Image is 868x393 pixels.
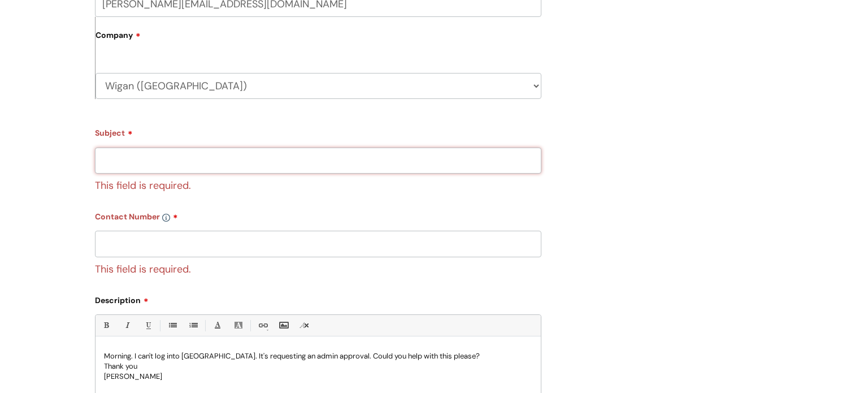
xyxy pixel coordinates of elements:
a: • Unordered List (Ctrl-Shift-7) [165,318,179,332]
p: Thank you [104,361,532,372]
a: Bold (Ctrl-B) [99,318,113,332]
label: Subject [95,124,541,138]
p: Morning. I can't log into [GEOGRAPHIC_DATA]. It's requesting an admin approval. Could you help wi... [104,351,532,361]
div: This field is required. [95,174,541,195]
a: Insert Image... [276,318,290,332]
a: Underline(Ctrl-U) [141,318,155,332]
label: Description [95,292,541,305]
a: Remove formatting (Ctrl-\) [297,318,311,332]
label: Company [96,27,541,52]
p: [PERSON_NAME] [104,372,532,382]
a: 1. Ordered List (Ctrl-Shift-8) [186,318,200,332]
label: Contact Number [95,208,541,222]
a: Italic (Ctrl-I) [120,318,134,332]
a: Back Color [231,318,245,332]
div: This field is required. [95,257,541,278]
img: info-icon.svg [162,214,170,222]
a: Font Color [210,318,224,332]
a: Link [255,318,270,332]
